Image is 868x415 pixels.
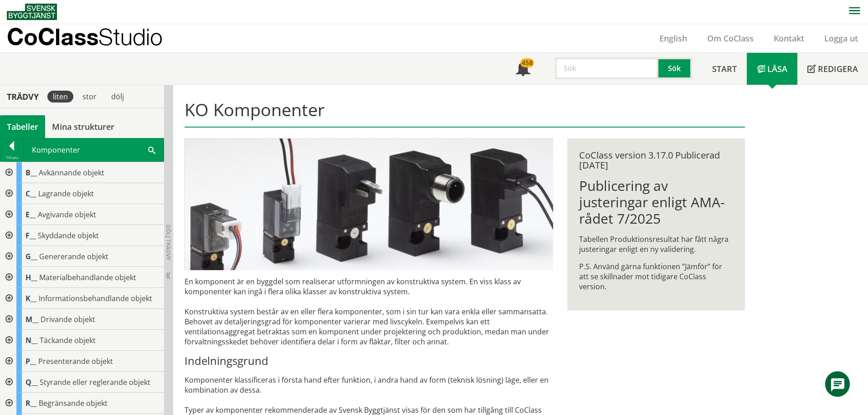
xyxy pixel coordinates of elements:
[106,91,129,102] div: dölj
[39,168,104,178] span: Avkännande objekt
[506,53,540,85] a: 458
[77,91,102,102] div: stor
[26,293,37,303] span: K__
[764,33,814,44] a: Kontakt
[38,356,113,366] span: Presenterande objekt
[38,210,96,220] span: Avgivande objekt
[185,99,745,128] h1: KO Komponenter
[0,154,23,161] div: Tillbaka
[185,354,553,368] h3: Indelningsgrund
[579,261,733,292] p: P.S. Använd gärna funktionen ”Jämför” för att se skillnader mot tidigare CoClass version.
[38,189,94,199] span: Lagrande objekt
[38,231,99,241] span: Skyddande objekt
[26,210,36,220] span: E__
[26,168,37,178] span: B__
[797,53,868,85] a: Redigera
[7,24,182,52] a: CoClassStudio
[7,31,163,42] p: CoClass
[579,150,733,170] div: CoClass version 3.17.0 Publicerad [DATE]
[658,57,692,79] button: Sök
[697,33,764,44] a: Om CoClass
[98,23,163,50] span: Studio
[185,138,553,270] img: pilotventiler.jpg
[26,251,37,261] span: G__
[702,53,747,85] a: Start
[26,231,36,241] span: F__
[7,4,57,20] img: Svensk Byggtjänst
[148,145,155,154] span: Sök i tabellen
[814,33,868,44] a: Logga ut
[39,293,152,303] span: Informationsbehandlande objekt
[579,234,733,254] p: Tabellen Produktionsresultat har fått några justeringar enligt en ny validering.
[747,53,797,85] a: Läsa
[555,57,658,79] input: Sök
[24,138,164,161] div: Komponenter
[26,314,39,324] span: M__
[26,377,38,387] span: Q__
[516,62,530,77] span: Notifikationer
[26,189,36,199] span: C__
[818,63,858,74] span: Redigera
[712,63,737,74] span: Start
[40,335,96,345] span: Täckande objekt
[767,63,787,74] span: Läsa
[520,58,534,67] div: 458
[26,398,37,408] span: R__
[39,272,136,282] span: Materialbehandlande objekt
[26,356,36,366] span: P__
[579,178,733,227] h1: Publicering av justeringar enligt AMA-rådet 7/2025
[39,251,108,261] span: Genererande objekt
[164,225,172,260] span: Dölj trädvy
[26,272,37,282] span: H__
[2,92,44,102] div: Trädvy
[47,91,73,102] div: liten
[39,398,108,408] span: Begränsande objekt
[41,314,95,324] span: Drivande objekt
[40,377,150,387] span: Styrande eller reglerande objekt
[649,33,697,44] a: English
[26,335,38,345] span: N__
[45,115,121,138] a: Mina strukturer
